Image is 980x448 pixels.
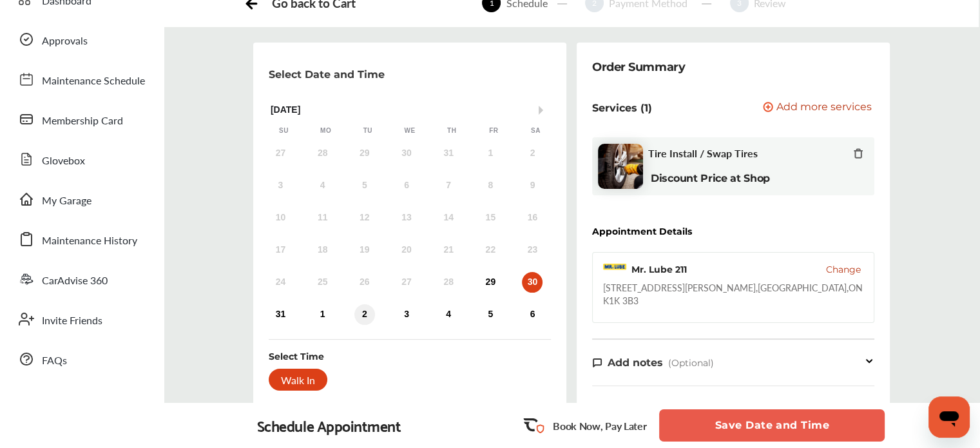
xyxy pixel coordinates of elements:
div: Choose Wednesday, September 3rd, 2025 [396,304,417,325]
p: Book Now, Pay Later [553,418,646,433]
div: Not available Thursday, August 14th, 2025 [438,208,459,228]
div: Not available Tuesday, August 12th, 2025 [354,208,375,228]
div: Not available Sunday, August 24th, 2025 [270,272,291,293]
div: Order Summary [592,58,685,76]
div: Not available Sunday, August 3rd, 2025 [270,175,291,196]
a: CarAdvise 360 [12,262,151,296]
div: Not available Saturday, August 16th, 2025 [522,208,543,228]
button: Change [826,263,861,276]
div: Schedule Appointment [257,416,401,434]
div: Not available Tuesday, July 29th, 2025 [354,143,375,164]
img: logo-mr-lube.png [603,264,626,275]
div: Not available Saturday, August 23rd, 2025 [522,240,543,260]
div: Not available Monday, August 11th, 2025 [312,208,333,228]
div: Not available Thursday, August 21st, 2025 [438,240,459,260]
div: Select Time [269,350,324,363]
span: Approvals [42,33,88,50]
div: month 2025-08 [260,141,553,327]
div: Sa [529,126,542,135]
button: Next Month [539,106,548,115]
div: Choose Thursday, September 4th, 2025 [438,304,459,325]
a: Maintenance Schedule [12,63,151,96]
span: Invite Friends [42,313,102,329]
p: Select Date and Time [269,68,385,81]
div: Not available Wednesday, August 6th, 2025 [396,175,417,196]
div: Not available Friday, August 22nd, 2025 [480,240,501,260]
a: Approvals [12,23,151,56]
div: Not available Tuesday, August 5th, 2025 [354,175,375,196]
div: Choose Tuesday, September 2nd, 2025 [354,304,375,325]
div: Not available Monday, July 28th, 2025 [312,143,333,164]
div: Not available Friday, August 1st, 2025 [480,143,501,164]
span: Membership Card [42,113,123,130]
div: Not available Thursday, August 7th, 2025 [438,175,459,196]
img: note-icon.db9493fa.svg [592,357,602,368]
div: Not available Tuesday, August 26th, 2025 [354,272,375,293]
span: Tire Install / Swap Tires [648,147,758,159]
a: Membership Card [12,102,151,136]
div: Choose Monday, September 1st, 2025 [312,304,333,325]
div: Not available Monday, August 4th, 2025 [312,175,333,196]
p: Services (1) [592,102,652,114]
img: tire-install-swap-tires-thumb.jpg [598,144,643,189]
div: Not available Sunday, July 27th, 2025 [270,143,291,164]
a: My Garage [12,182,151,216]
b: Discount Price at Shop [651,172,770,184]
span: (Optional) [668,357,714,369]
a: FAQs [12,342,151,376]
a: Maintenance History [12,222,151,256]
div: Not available Saturday, August 2nd, 2025 [522,143,543,164]
div: Su [277,126,290,135]
div: Appointment Details [592,226,692,237]
div: Choose Friday, September 5th, 2025 [480,304,501,325]
div: Mo [320,126,332,135]
a: Invite Friends [12,302,151,336]
div: Not available Thursday, August 28th, 2025 [438,272,459,293]
div: Choose Saturday, September 6th, 2025 [522,304,543,325]
div: We [403,126,416,135]
a: Add more services [763,102,874,114]
div: Not available Wednesday, August 13th, 2025 [396,208,417,228]
span: Glovebox [42,153,85,170]
div: Not available Tuesday, August 19th, 2025 [354,240,375,260]
div: Not available Monday, August 18th, 2025 [312,240,333,260]
button: Save Date and Time [659,409,885,442]
iframe: Button to launch messaging window [928,396,970,438]
div: Not available Sunday, August 10th, 2025 [270,208,291,228]
div: Not available Thursday, July 31st, 2025 [438,143,459,164]
span: Add more services [776,102,872,114]
span: Maintenance Schedule [42,73,145,90]
span: My Garage [42,193,91,209]
div: Fr [487,126,500,135]
div: [DATE] [263,104,557,115]
div: Not available Friday, August 8th, 2025 [480,175,501,196]
button: Add more services [763,102,872,114]
div: Tu [361,126,374,135]
div: Th [445,126,458,135]
div: Choose Sunday, August 31st, 2025 [270,304,291,325]
div: Not available Wednesday, August 20th, 2025 [396,240,417,260]
div: Not available Monday, August 25th, 2025 [312,272,333,293]
span: FAQs [42,353,67,369]
div: Walk In [269,369,327,391]
span: Add notes [608,356,663,369]
a: Glovebox [12,142,151,176]
div: Not available Wednesday, July 30th, 2025 [396,143,417,164]
div: Choose Friday, August 29th, 2025 [480,272,501,293]
div: Not available Saturday, August 9th, 2025 [522,175,543,196]
span: Maintenance History [42,233,137,249]
div: Choose Saturday, August 30th, 2025 [522,272,543,293]
div: Not available Wednesday, August 27th, 2025 [396,272,417,293]
div: Not available Friday, August 15th, 2025 [480,208,501,228]
div: Mr. Lube 211 [631,263,687,276]
span: CarAdvise 360 [42,273,108,289]
div: [STREET_ADDRESS][PERSON_NAME] , [GEOGRAPHIC_DATA] , ON K1K 3B3 [603,281,863,307]
div: Not available Sunday, August 17th, 2025 [270,240,291,260]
